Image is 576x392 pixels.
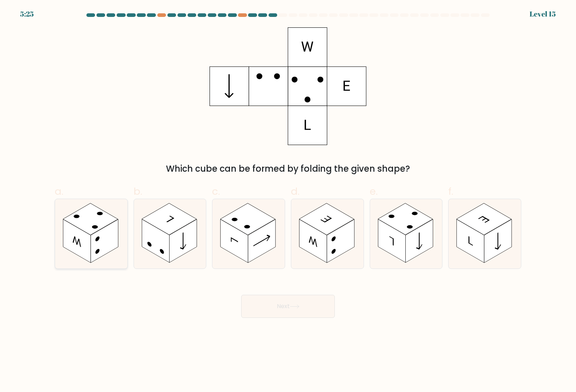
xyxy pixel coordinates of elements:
span: f. [448,184,453,198]
button: Next [241,295,335,318]
span: e. [370,184,378,198]
div: 5:25 [20,9,34,19]
span: b. [134,184,142,198]
span: d. [291,184,300,198]
div: Level 15 [530,9,556,19]
span: a. [55,184,63,198]
span: c. [212,184,220,198]
div: Which cube can be formed by folding the given shape? [59,162,517,175]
